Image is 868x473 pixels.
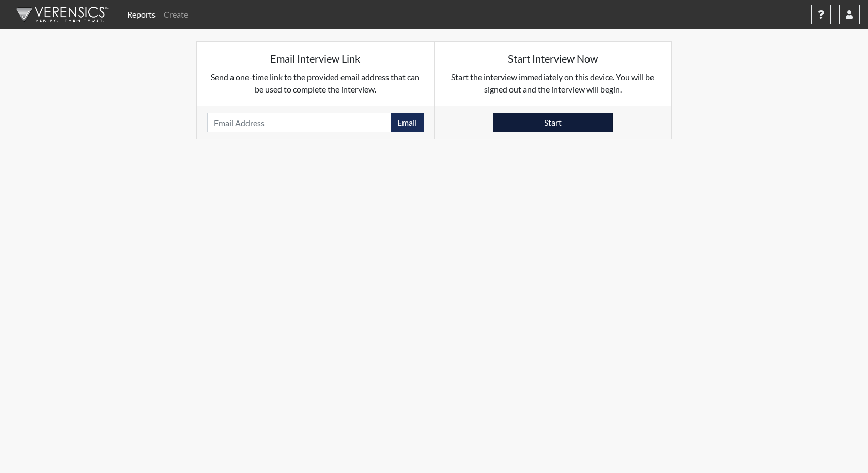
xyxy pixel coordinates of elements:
h5: Email Interview Link [207,52,424,65]
p: Start the interview immediately on this device. You will be signed out and the interview will begin. [445,71,661,96]
h5: Start Interview Now [445,52,661,65]
button: Start [493,113,613,132]
input: Email Address [207,113,391,132]
button: Email [391,113,424,132]
p: Send a one-time link to the provided email address that can be used to complete the interview. [207,71,424,96]
a: Create [160,4,192,25]
a: Reports [123,4,160,25]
